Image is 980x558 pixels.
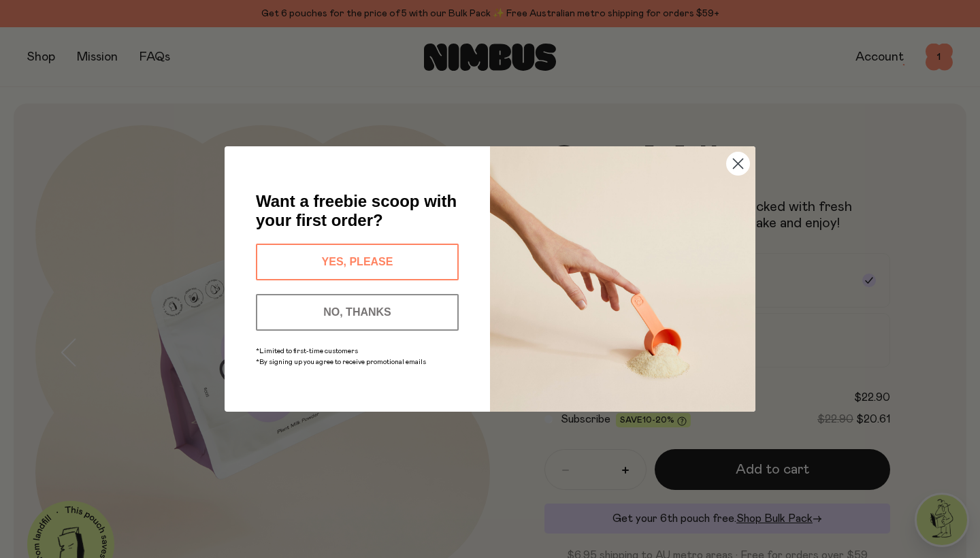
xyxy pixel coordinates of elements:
[726,152,750,176] button: Close dialog
[490,146,755,412] img: c0d45117-8e62-4a02-9742-374a5db49d45.jpeg
[256,244,459,280] button: YES, PLEASE
[256,192,457,229] span: Want a freebie scoop with your first order?
[256,348,358,355] span: *Limited to first-time customers
[256,294,459,331] button: NO, THANKS
[256,359,426,365] span: *By signing up you agree to receive promotional emails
